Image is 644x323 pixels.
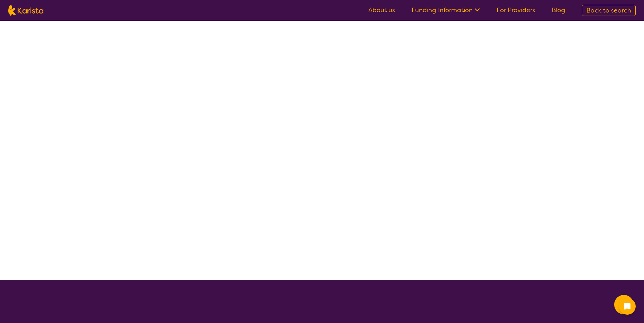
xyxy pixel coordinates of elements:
[8,5,43,16] img: Karista logo
[586,6,631,15] span: Back to search
[412,6,480,14] a: Funding Information
[582,5,636,16] a: Back to search
[614,295,634,314] button: Channel Menu
[552,6,565,14] a: Blog
[368,6,395,14] a: About us
[497,6,535,14] a: For Providers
